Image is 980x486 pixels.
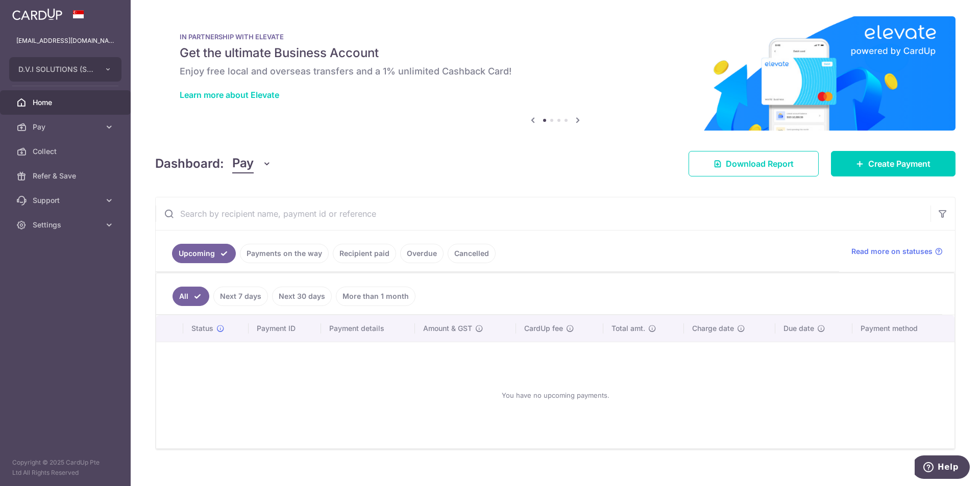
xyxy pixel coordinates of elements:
[33,122,100,132] span: Pay
[249,315,321,342] th: Payment ID
[180,33,931,41] p: IN PARTNERSHIP WITH ELEVATE
[272,287,332,306] a: Next 30 days
[423,323,472,334] span: Amount & GST
[180,45,931,61] h5: Get the ultimate Business Account
[33,195,100,206] span: Support
[400,244,444,263] a: Overdue
[172,244,236,263] a: Upcoming
[18,64,94,74] span: D.V.I SOLUTIONS (S) PTE. LTD.
[611,323,645,334] span: Total amt.
[783,323,814,334] span: Due date
[9,57,121,82] button: D.V.I SOLUTIONS (S) PTE. LTD.
[168,350,942,440] div: You have no upcoming payments.
[726,158,794,170] span: Download Report
[16,36,114,46] p: [EMAIL_ADDRESS][DOMAIN_NAME]
[180,90,279,100] a: Learn more about Elevate
[851,246,943,257] a: Read more on statuses
[173,287,209,306] a: All
[321,315,415,342] th: Payment details
[240,244,329,263] a: Payments on the way
[232,154,254,173] span: Pay
[692,323,734,334] span: Charge date
[336,287,415,306] a: More than 1 month
[180,65,931,78] h6: Enjoy free local and overseas transfers and a 1% unlimited Cashback Card!
[33,146,100,157] span: Collect
[448,244,496,263] a: Cancelled
[33,97,100,108] span: Home
[155,155,224,173] h4: Dashboard:
[232,154,272,173] button: Pay
[12,8,62,20] img: CardUp
[831,151,955,176] a: Create Payment
[191,323,213,334] span: Status
[33,220,100,230] span: Settings
[689,151,819,176] a: Download Report
[33,171,100,181] span: Refer & Save
[868,158,930,170] span: Create Payment
[333,244,396,263] a: Recipient paid
[852,315,954,342] th: Payment method
[915,455,970,481] iframe: Opens a widget where you can find more information
[156,197,930,230] input: Search by recipient name, payment id or reference
[851,246,933,257] span: Read more on statuses
[213,287,268,306] a: Next 7 days
[155,16,955,131] img: Renovation banner
[524,323,563,334] span: CardUp fee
